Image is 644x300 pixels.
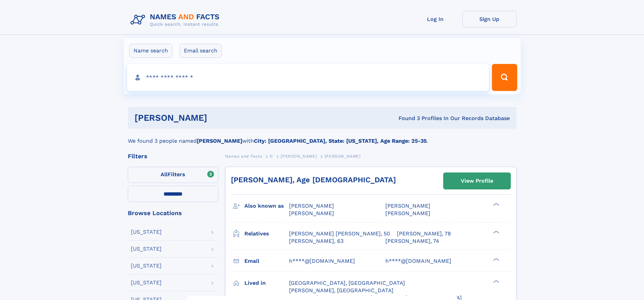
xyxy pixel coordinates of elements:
[244,277,289,289] h3: Lived in
[289,237,343,245] a: [PERSON_NAME], 63
[289,210,334,216] span: [PERSON_NAME]
[444,173,510,189] a: View Profile
[197,138,242,144] b: [PERSON_NAME]
[128,11,225,29] img: Logo Names and Facts
[385,237,439,245] a: [PERSON_NAME], 74
[225,152,262,160] a: Names and Facts
[161,171,168,178] span: All
[303,115,510,122] div: Found 3 Profiles In Our Records Database
[131,280,162,285] div: [US_STATE]
[281,154,317,159] span: [PERSON_NAME]
[281,152,317,160] a: [PERSON_NAME]
[289,203,334,209] span: [PERSON_NAME]
[289,287,393,294] span: [PERSON_NAME], [GEOGRAPHIC_DATA]
[492,64,517,91] button: Search Button
[135,114,303,122] h1: [PERSON_NAME]
[385,203,430,209] span: [PERSON_NAME]
[244,255,289,267] h3: Email
[492,279,500,283] div: ❯
[492,230,500,234] div: ❯
[270,152,273,160] a: D
[244,200,289,212] h3: Also known as
[128,129,517,145] div: We found 3 people named with .
[385,210,430,216] span: [PERSON_NAME]
[131,229,162,235] div: [US_STATE]
[397,230,451,237] a: [PERSON_NAME], 78
[131,263,162,269] div: [US_STATE]
[180,44,222,58] label: Email search
[462,11,517,27] a: Sign Up
[408,11,462,27] a: Log In
[289,280,405,286] span: [GEOGRAPHIC_DATA], [GEOGRAPHIC_DATA]
[127,64,489,91] input: search input
[461,173,493,189] div: View Profile
[325,154,361,159] span: [PERSON_NAME]
[254,138,427,144] b: City: [GEOGRAPHIC_DATA], State: [US_STATE], Age Range: 25-35
[131,246,162,252] div: [US_STATE]
[128,210,218,216] div: Browse Locations
[270,154,273,159] span: D
[289,230,390,237] a: [PERSON_NAME] [PERSON_NAME], 50
[129,44,172,58] label: Name search
[244,228,289,239] h3: Relatives
[128,153,218,159] div: Filters
[492,257,500,261] div: ❯
[492,202,500,207] div: ❯
[128,167,218,183] label: Filters
[231,176,396,184] a: [PERSON_NAME], Age [DEMOGRAPHIC_DATA]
